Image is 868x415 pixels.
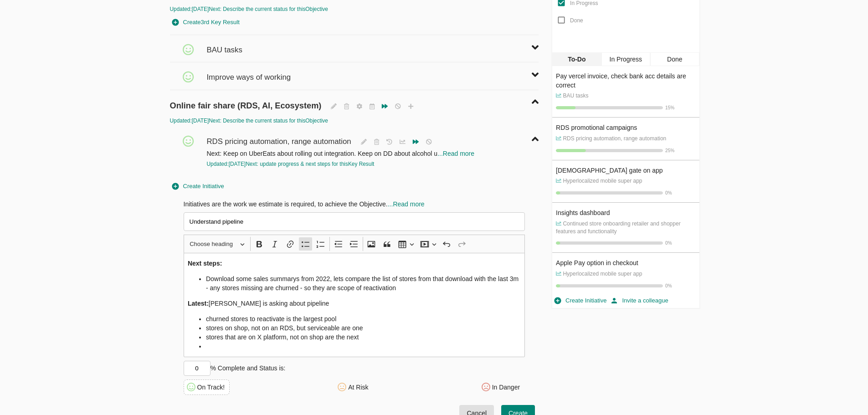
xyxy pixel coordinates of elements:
[206,127,353,147] span: RDS pricing automation, range automation
[556,220,695,236] p: Continued store onboarding retailer and shopper features and functionality
[211,364,286,372] span: % Complete and Status is:
[601,52,650,66] div: In Progress
[555,296,606,306] span: Create Initiative
[388,200,425,208] span: ...Read more
[556,258,695,267] div: Apple Pay option in checkout
[570,17,583,24] span: Done
[188,260,222,267] strong: Next steps:
[552,52,601,66] div: To-Do
[665,148,674,153] span: 25 %
[665,105,674,110] span: 15 %
[170,91,324,112] span: Online fair share (RDS, AI, Ecosystem)
[552,294,609,308] button: Create Initiative
[348,383,368,392] div: At Risk
[556,208,695,217] div: Insights dashboard
[665,241,672,246] span: 0 %
[556,92,695,100] p: BAU tasks
[172,17,240,28] span: Create 3rd Key Result
[206,36,244,56] span: BAU tasks
[188,299,521,308] p: [PERSON_NAME] is asking about pipeline
[665,190,672,195] span: 0 %
[184,235,525,252] div: Editor toolbar
[492,383,520,392] div: In Danger
[206,150,437,157] span: Next: Keep on UberEats about rolling out integration. Keep on DD about alcohol u
[206,323,521,333] li: stores on shop, not on an RDS, but serviceable are one
[184,200,525,209] div: Initiatives are the work we estimate is required, to achieve the Objective.
[665,283,672,288] span: 0 %
[197,383,225,392] div: On Track!
[206,333,521,342] li: stores that are on X platform, not on shop are the next
[556,135,695,143] p: RDS pricing automation, range automation
[188,300,209,307] strong: Latest:
[556,166,695,175] div: [DEMOGRAPHIC_DATA] gate on app
[172,181,224,192] span: Create Initiative
[437,150,474,157] a: ...Read more
[206,314,521,323] li: churned stores to reactivate is the largest pool
[184,253,525,357] div: Rich Text Editor, main
[650,52,699,66] div: Done
[556,177,695,185] p: Hyperlocalized mobile super app
[190,239,237,250] span: Choose heading
[556,72,695,90] div: Pay vercel invoice, check bank acc details are correct
[185,237,248,251] button: Choose heading
[609,294,670,308] button: Invite a colleague
[206,63,293,83] span: Improve ways of working
[611,296,668,306] span: Invite a colleague
[184,212,525,231] input: E.G. Interview 50 customers who recently signed up
[556,123,695,132] div: RDS promotional campaigns
[170,179,226,194] button: Create Initiative
[556,270,695,278] p: Hyperlocalized mobile super app
[170,117,539,125] div: Updated: [DATE] Next: Describe the current status for this Objective
[206,274,521,292] li: Download some sales summarys from 2022, lets compare the list of stores from that download with t...
[170,15,242,30] button: Create3rd Key Result
[206,160,483,168] div: Updated: [DATE] Next: update progress & next steps for this Key Result
[170,5,539,13] div: Updated: [DATE] Next: Describe the current status for this Objective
